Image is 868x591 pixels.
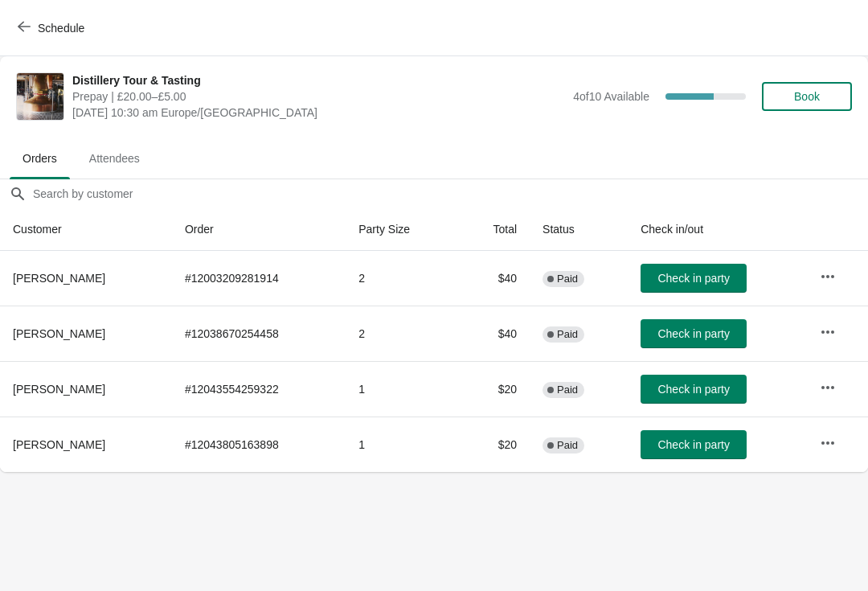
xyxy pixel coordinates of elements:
td: $20 [458,417,530,472]
button: Book [762,82,852,111]
span: Distillery Tour & Tasting [72,72,565,88]
span: Check in party [657,438,729,451]
td: # 12003209281914 [172,251,346,306]
span: 4 of 10 Available [573,90,649,103]
span: Paid [557,384,578,396]
span: Check in party [657,272,729,285]
span: Check in party [657,327,729,340]
button: Check in party [641,319,747,348]
img: Distillery Tour & Tasting [17,73,63,120]
span: [PERSON_NAME] [13,272,105,285]
span: Orders [10,144,70,173]
th: Check in/out [628,208,807,251]
span: Attendees [76,144,153,173]
td: $20 [458,361,530,417]
td: 1 [346,417,457,472]
th: Total [458,208,530,251]
th: Status [530,208,628,251]
span: Paid [557,273,578,285]
button: Check in party [641,375,747,404]
span: Book [794,90,820,103]
span: Paid [557,328,578,341]
span: Prepay | £20.00–£5.00 [72,88,565,105]
button: Schedule [8,14,97,43]
span: [PERSON_NAME] [13,383,105,396]
button: Check in party [641,264,747,293]
span: [PERSON_NAME] [13,438,105,451]
td: 2 [346,306,457,361]
td: $40 [458,306,530,361]
td: 2 [346,251,457,306]
td: # 12043554259322 [172,361,346,417]
span: [PERSON_NAME] [13,327,105,340]
span: Check in party [657,383,729,396]
input: Search by customer [32,179,868,208]
td: $40 [458,251,530,306]
td: 1 [346,361,457,417]
span: Schedule [38,22,84,35]
td: # 12038670254458 [172,306,346,361]
span: Paid [557,439,578,452]
button: Check in party [641,430,747,459]
td: # 12043805163898 [172,417,346,472]
th: Party Size [346,208,457,251]
th: Order [172,208,346,251]
span: [DATE] 10:30 am Europe/[GEOGRAPHIC_DATA] [72,105,565,121]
